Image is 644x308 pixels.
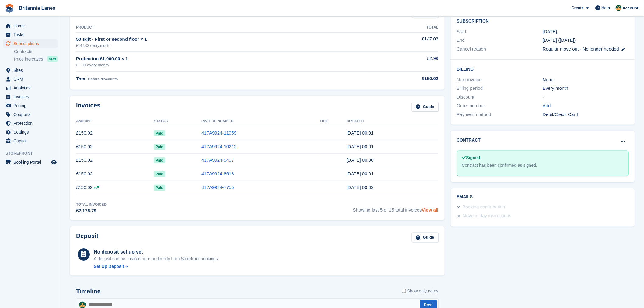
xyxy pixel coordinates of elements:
[457,66,629,72] h2: Billing
[88,77,118,81] span: Before discounts
[457,18,629,24] h2: Subscription
[76,153,154,167] td: £150.02
[154,144,165,150] span: Paid
[76,202,107,207] div: Total Invoiced
[13,119,50,128] span: Protection
[457,137,481,143] h2: Contract
[412,233,439,243] a: Guide
[402,288,439,294] label: Show only notes
[76,140,154,154] td: £150.02
[13,39,50,48] span: Subscriptions
[370,52,439,72] td: £2.99
[3,66,58,75] a: menu
[3,93,58,101] a: menu
[3,137,58,145] a: menu
[14,56,43,62] span: Price increases
[76,43,370,48] div: £147.03 every month
[320,117,347,126] th: Due
[76,288,101,295] h2: Timeline
[623,5,639,11] span: Account
[457,46,543,53] div: Cancel reason
[13,137,50,145] span: Capital
[14,49,58,54] a: Contracts
[76,117,154,126] th: Amount
[457,102,543,109] div: Order number
[201,157,234,163] a: 417A9924-9497
[13,158,50,166] span: Booking Portal
[201,130,236,135] a: 417A9924-11059
[76,233,98,243] h2: Deposit
[347,130,374,135] time: 2025-08-30 23:01:38 UTC
[347,157,374,163] time: 2025-06-30 23:00:29 UTC
[463,212,512,220] div: Move in day instructions
[462,162,624,169] div: Contract has been confirmed as signed.
[13,84,50,92] span: Analytics
[13,75,50,83] span: CRM
[3,30,58,39] a: menu
[76,55,370,62] div: Protection £1,000.00 × 1
[13,30,50,39] span: Tasks
[94,263,124,270] div: Set Up Deposit
[353,202,439,214] span: Showing last 5 of 15 total invoices
[154,171,165,177] span: Paid
[201,117,320,126] th: Invoice Number
[154,157,165,163] span: Paid
[457,111,543,118] div: Payment method
[347,144,374,149] time: 2025-07-30 23:01:19 UTC
[3,101,58,110] a: menu
[94,263,219,270] a: Set Up Deposit
[76,167,154,181] td: £150.02
[543,102,551,109] a: Add
[347,117,439,126] th: Created
[50,159,58,166] a: Preview store
[347,185,374,190] time: 2025-04-30 23:02:30 UTC
[370,32,439,51] td: £147.03
[422,207,439,212] a: View all
[201,171,234,176] a: 417A9924-8618
[154,185,165,191] span: Paid
[13,93,50,101] span: Invoices
[616,5,622,11] img: Nathan Kellow
[154,130,165,136] span: Paid
[47,56,58,62] div: NEW
[370,75,439,82] div: £150.02
[76,62,370,68] div: £2.99 every month
[76,76,87,81] span: Total
[13,22,50,30] span: Home
[5,4,14,13] img: stora-icon-8386f47178a22dfd0bd8f6a31ec36ba5ce8667c1dd55bd0f319d3a0aa187defe.svg
[457,37,543,44] div: End
[457,194,629,199] h2: Emails
[76,36,370,43] div: 50 sqft - First or second floor × 1
[3,84,58,92] a: menu
[94,256,219,262] p: A deposit can be created here or directly from Storefront bookings.
[457,94,543,101] div: Discount
[76,102,100,112] h2: Invoices
[543,37,576,43] span: [DATE] ([DATE])
[370,23,439,33] th: Total
[76,126,154,140] td: £150.02
[412,102,439,112] a: Guide
[201,144,236,149] a: 417A9924-10212
[602,5,610,11] span: Help
[13,101,50,110] span: Pricing
[347,171,374,176] time: 2025-05-30 23:01:26 UTC
[13,110,50,119] span: Coupons
[462,155,624,161] div: Signed
[3,39,58,48] a: menu
[3,110,58,119] a: menu
[13,128,50,136] span: Settings
[76,23,370,33] th: Product
[201,185,234,190] a: 417A9924-7755
[543,28,557,35] time: 2024-06-30 23:00:00 UTC
[3,128,58,136] a: menu
[543,85,629,92] div: Every month
[402,288,406,294] input: Show only notes
[457,85,543,92] div: Billing period
[457,76,543,83] div: Next invoice
[3,75,58,83] a: menu
[14,56,58,62] a: Price increases NEW
[154,117,201,126] th: Status
[543,94,629,101] div: -
[76,181,154,194] td: £150.02
[572,5,584,11] span: Create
